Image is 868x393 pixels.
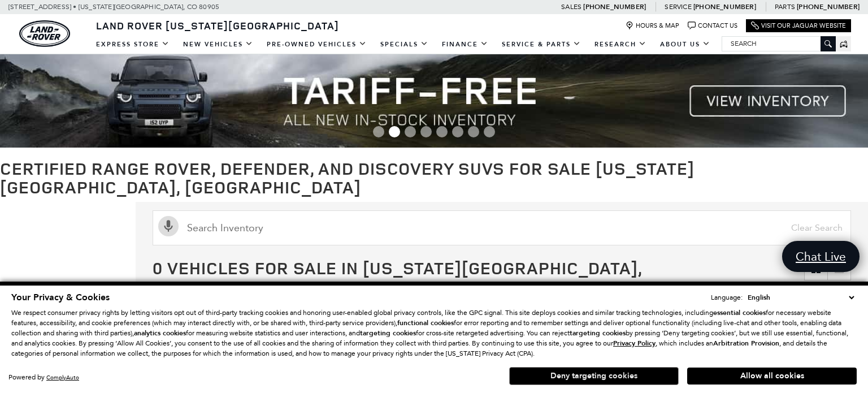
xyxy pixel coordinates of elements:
a: ComplyAuto [46,374,79,381]
span: Go to slide 8 [484,126,495,137]
nav: Main Navigation [89,34,717,54]
a: About Us [653,34,717,54]
a: [PHONE_NUMBER] [797,2,860,11]
span: Land Rover [US_STATE][GEOGRAPHIC_DATA] [96,19,339,32]
strong: functional cookies [397,318,454,327]
span: Go to slide 1 [373,126,384,137]
span: Go to slide 2 [389,126,400,137]
a: Finance [435,34,495,54]
a: Service & Parts [495,34,588,54]
div: Powered by [8,374,79,381]
a: [STREET_ADDRESS] • [US_STATE][GEOGRAPHIC_DATA], CO 80905 [8,3,219,11]
select: Language Select [745,292,857,303]
span: Go to slide 4 [420,126,432,137]
strong: Arbitration Provision [713,339,779,348]
span: Chat Live [790,249,852,264]
button: Deny targeting cookies [509,367,679,385]
input: Search [722,37,835,50]
a: land-rover [19,20,70,47]
a: Research [588,34,653,54]
a: [PHONE_NUMBER] [693,2,756,11]
a: Chat Live [782,241,860,272]
a: Specials [374,34,435,54]
span: 0 Vehicles for Sale in [US_STATE][GEOGRAPHIC_DATA], [GEOGRAPHIC_DATA] [153,256,642,302]
a: Contact Us [688,21,737,30]
button: Allow all cookies [687,368,857,385]
span: Sales [561,3,581,11]
strong: targeting cookies [360,329,416,338]
a: EXPRESS STORE [89,34,176,54]
a: Hours & Map [626,21,679,30]
strong: analytics cookies [134,329,186,338]
svg: Click to toggle on voice search [158,216,179,236]
a: [PHONE_NUMBER] [583,2,646,11]
u: Privacy Policy [613,339,656,348]
span: Your Privacy & Cookies [11,291,110,304]
input: Search Inventory [153,210,851,245]
a: Privacy Policy [613,339,656,347]
a: Pre-Owned Vehicles [260,34,374,54]
span: Parts [775,3,795,11]
p: We respect consumer privacy rights by letting visitors opt out of third-party tracking cookies an... [11,308,857,359]
span: Go to slide 7 [468,126,479,137]
strong: essential cookies [713,308,766,317]
span: Service [665,3,691,11]
span: Go to slide 6 [452,126,463,137]
a: Visit Our Jaguar Website [751,21,846,30]
a: Land Rover [US_STATE][GEOGRAPHIC_DATA] [89,19,346,32]
span: Go to slide 3 [405,126,416,137]
div: Language: [711,294,743,301]
img: Land Rover [19,20,70,47]
a: New Vehicles [176,34,260,54]
span: Go to slide 5 [436,126,448,137]
strong: targeting cookies [570,329,626,338]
